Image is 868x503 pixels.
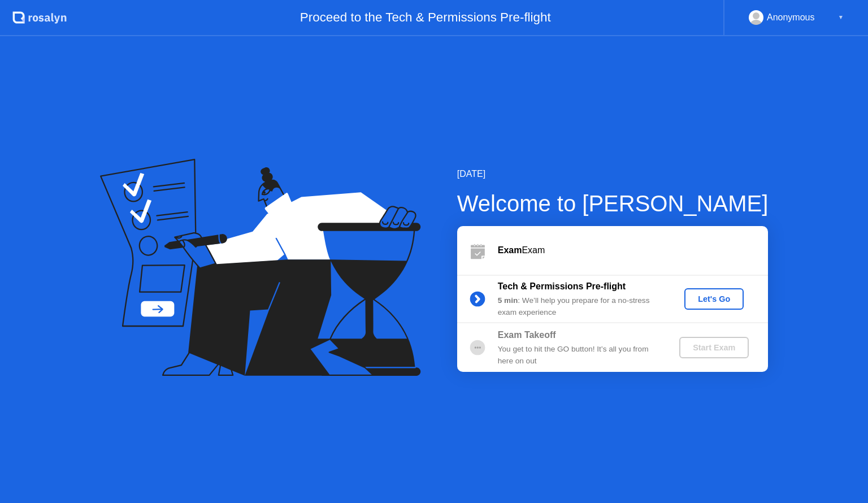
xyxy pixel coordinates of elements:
div: Welcome to [PERSON_NAME] [457,187,769,220]
b: Tech & Permissions Pre-flight [498,281,626,291]
b: Exam Takeoff [498,330,556,340]
div: ▼ [838,10,844,25]
button: Start Exam [679,337,749,358]
div: Start Exam [684,343,744,352]
div: [DATE] [457,167,769,181]
b: 5 min [498,296,518,305]
div: : We’ll help you prepare for a no-stress exam experience [498,295,661,318]
div: Let's Go [689,294,739,303]
div: You get to hit the GO button! It’s all you from here on out [498,344,661,367]
button: Let's Go [684,288,744,310]
div: Anonymous [767,10,815,25]
b: Exam [498,245,522,255]
div: Exam [498,244,768,257]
